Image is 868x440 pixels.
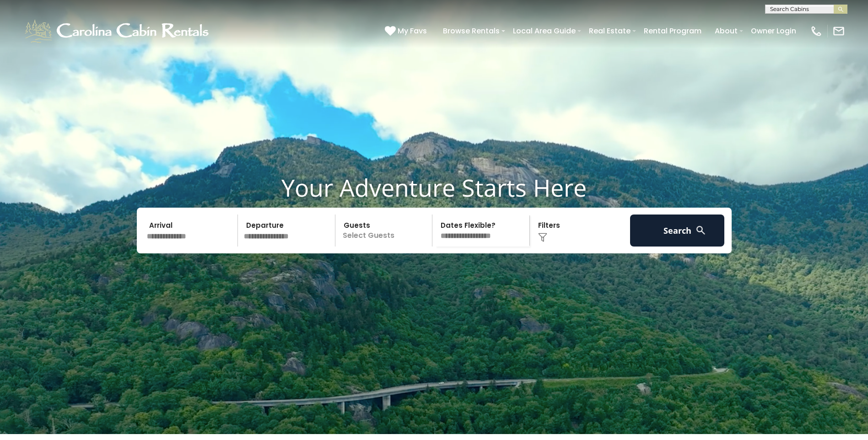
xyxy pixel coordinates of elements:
[710,23,742,39] a: About
[7,173,861,202] h1: Your Adventure Starts Here
[832,25,845,38] img: mail-regular-white.png
[438,23,504,39] a: Browse Rentals
[385,25,429,37] a: My Favs
[584,23,635,39] a: Real Estate
[630,215,725,247] button: Search
[23,17,213,45] img: White-1-1-2.png
[695,225,706,236] img: search-regular-white.png
[398,25,427,37] span: My Favs
[338,215,432,247] p: Select Guests
[639,23,706,39] a: Rental Program
[746,23,801,39] a: Owner Login
[538,233,547,242] img: filter--v1.png
[810,25,823,38] img: phone-regular-white.png
[508,23,580,39] a: Local Area Guide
